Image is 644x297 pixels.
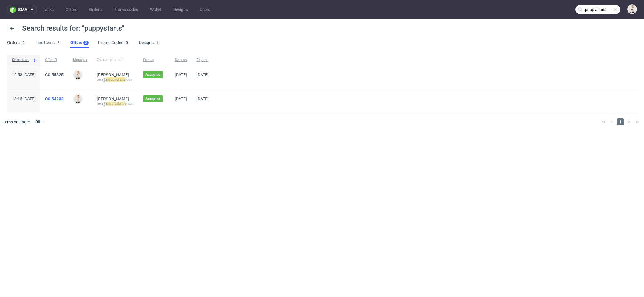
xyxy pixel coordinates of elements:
a: Promo Codes0 [98,38,129,48]
span: Manager [73,57,87,63]
div: 1 [156,41,158,45]
a: CO.54202 [45,97,64,101]
span: Status [143,57,165,63]
mark: puppystarts [106,77,126,82]
img: Mari Fok [74,71,82,79]
a: Orders [86,5,105,14]
span: Created at [12,57,31,63]
img: Mari Fok [74,95,82,103]
a: Wallet [146,5,165,14]
div: 0 [126,41,128,45]
span: Offer ID [45,57,64,63]
a: Line Items2 [35,38,61,48]
div: ben@ .com [97,101,134,106]
img: Mari Fok [628,5,636,13]
mark: puppystarts [106,102,126,106]
div: ben@ .com [97,77,134,82]
a: [PERSON_NAME] [97,72,129,77]
span: Search results for: "puppystarts" [22,24,124,32]
a: Designs1 [139,38,160,48]
a: Users [196,5,214,14]
span: [DATE] [175,97,187,101]
span: [DATE] [196,97,209,101]
span: Customer email [97,57,134,63]
span: 13:15 [DATE] [12,97,35,101]
a: Promo codes [110,5,142,14]
span: Items on page: [2,119,30,125]
span: [DATE] [196,72,209,77]
span: Accepted [145,97,160,101]
a: CO.55825 [45,72,64,77]
a: Offers [62,5,81,14]
span: 1 [617,118,624,125]
div: 2 [85,41,87,45]
span: sma [18,7,27,12]
a: Tasks [39,5,57,14]
div: 30 [32,118,43,126]
span: [DATE] [175,72,187,77]
div: 2 [22,41,24,45]
div: 2 [57,41,59,45]
button: sma [7,5,37,14]
a: Designs [170,5,191,14]
span: Accepted [145,72,160,77]
img: logo [10,6,18,13]
a: Offers2 [70,38,89,48]
span: 10:58 [DATE] [12,72,35,77]
span: Sent on [175,57,187,63]
span: Expires [196,57,209,63]
a: [PERSON_NAME] [97,97,129,101]
a: Orders2 [7,38,26,48]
